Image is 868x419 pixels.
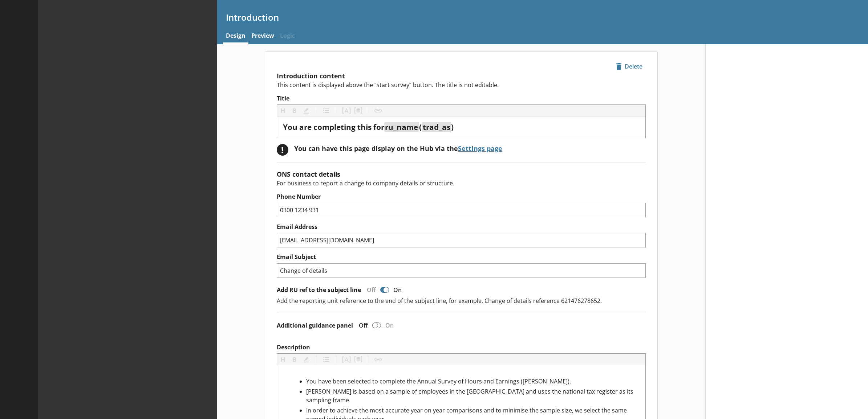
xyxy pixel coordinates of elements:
[277,81,646,89] p: This content is displayed above the “start survey” button. The title is not editable.
[382,321,399,329] div: On
[277,286,361,294] label: Add RU ref to the subject line
[283,122,640,132] div: Title
[277,344,646,351] label: Description
[423,122,450,132] span: trad_as
[419,122,422,132] span: (
[277,170,646,178] h2: ONS contact details
[277,223,646,231] label: Email Address
[277,29,298,44] span: Logic
[385,122,418,132] span: ru_name
[283,122,384,132] span: You are completing this for
[277,297,646,305] p: Add the reporting unit reference to the end of the subject line, for example, Change of details r...
[458,144,502,153] a: Settings page
[277,193,646,201] label: Phone Number
[613,60,646,73] button: Delete
[306,387,635,404] span: [PERSON_NAME] is based on a sample of employees in the [GEOGRAPHIC_DATA] and uses the national ta...
[361,286,379,294] div: Off
[390,286,407,294] div: On
[277,322,353,329] label: Additional guidance panel
[353,321,371,329] div: Off
[294,144,502,153] div: You can have this page display on the Hub via the
[451,122,454,132] span: )
[277,179,646,187] p: For business to report a change to company details or structure.
[306,377,571,385] span: You have been selected to complete the Annual Survey of Hours and Earnings ([PERSON_NAME]).
[277,71,646,80] h2: Introduction content
[277,95,646,102] label: Title
[277,253,646,261] label: Email Subject
[277,144,288,156] div: !
[248,29,277,44] a: Preview
[223,29,248,44] a: Design
[226,12,860,23] h1: Introduction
